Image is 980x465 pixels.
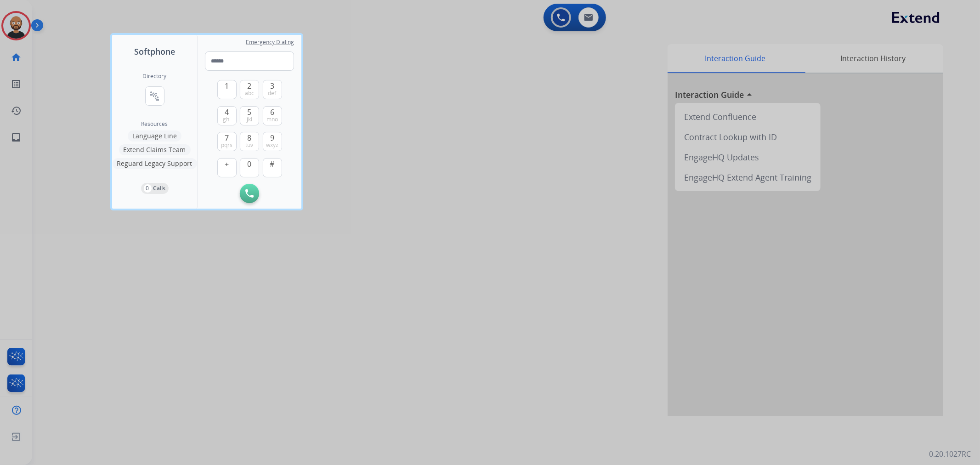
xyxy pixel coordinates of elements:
span: 8 [248,132,252,143]
span: 1 [225,80,229,91]
p: 0 [144,184,152,193]
img: call-button [245,189,254,198]
button: Language Line [128,130,181,142]
span: Resources [142,120,168,128]
button: 6mno [263,106,282,125]
span: 3 [270,80,274,91]
span: def [268,90,277,97]
span: 0 [248,159,252,170]
button: + [217,158,237,177]
span: 4 [225,107,229,118]
button: 9wxyz [263,132,282,151]
button: 1 [217,80,237,99]
span: wxyz [266,142,278,149]
span: # [270,159,275,170]
button: Reguard Legacy Support [113,158,197,169]
span: + [225,159,229,170]
span: 9 [270,132,274,143]
button: # [263,158,282,177]
span: abc [245,90,254,97]
span: pqrs [221,142,232,149]
h2: Directory [143,73,167,80]
button: 0Calls [141,183,169,194]
span: 5 [248,107,252,118]
button: 5jkl [240,106,259,125]
span: Emergency Dialing [246,39,294,46]
button: 8tuv [240,132,259,151]
span: ghi [223,116,231,123]
span: Softphone [134,45,175,58]
button: 7pqrs [217,132,237,151]
span: 2 [248,80,252,91]
p: 0.20.1027RC [929,448,971,459]
button: 4ghi [217,106,237,125]
p: Calls [153,184,166,193]
button: 0 [240,158,259,177]
span: 6 [270,107,274,118]
span: tuv [246,142,254,149]
mat-icon: connect_without_contact [149,91,160,102]
button: Extend Claims Team [119,144,191,155]
span: 7 [225,132,229,143]
button: 2abc [240,80,259,99]
span: jkl [247,116,252,123]
button: 3def [263,80,282,99]
span: mno [266,116,278,123]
